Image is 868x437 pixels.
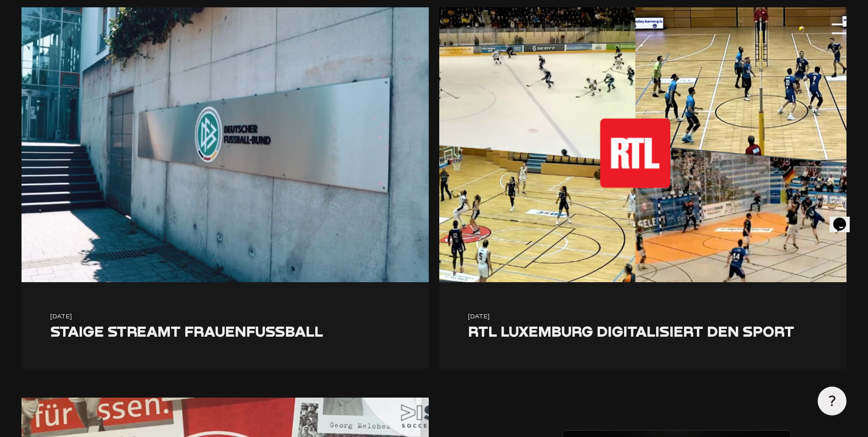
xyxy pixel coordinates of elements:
[439,7,846,282] img: image-55.png
[50,311,400,322] div: [DATE]
[50,322,323,340] span: Staige streamt Frauenfußball
[830,205,859,232] iframe: chat widget
[468,311,818,322] div: [DATE]
[468,322,794,340] span: RTL Luxemburg digitalisiert den Sport
[439,7,846,369] a: [DATE] RTL Luxemburg digitalisiert den Sport
[22,7,428,282] img: DFB_Staige.jpg
[22,7,428,369] a: [DATE] Staige streamt Frauenfußball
